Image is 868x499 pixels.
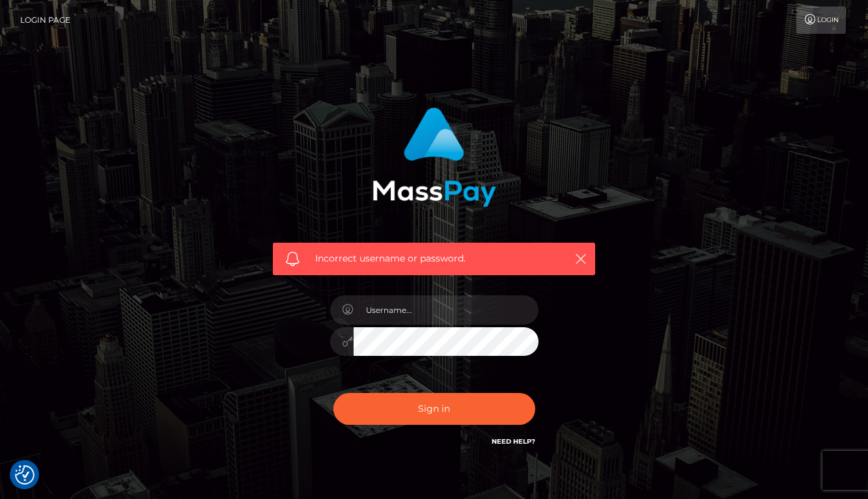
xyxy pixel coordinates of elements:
[372,107,496,207] img: MassPay Login
[20,7,70,34] a: Login Page
[15,465,35,485] img: Revisit consent button
[333,393,535,425] button: Sign in
[796,7,846,34] a: Login
[354,295,539,325] input: Username...
[492,437,535,446] a: Need Help?
[15,465,35,485] button: Consent Preferences
[315,252,553,265] span: Incorrect username or password.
